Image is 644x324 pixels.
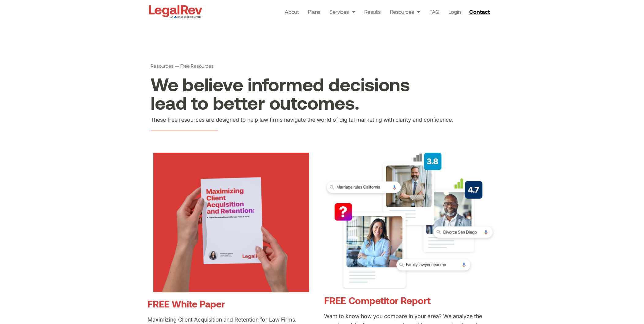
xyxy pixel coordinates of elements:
[467,7,494,17] a: Contact
[469,9,490,14] span: Contact
[151,75,433,112] h1: We believe informed decisions lead to better outcomes.
[285,7,299,16] a: About
[429,7,439,16] a: FAQ
[324,295,431,306] a: FREE Competitor Report
[364,7,381,16] a: Results
[390,7,420,16] a: Resources
[151,112,493,124] div: These free resources are designed to help law firms navigate the world of digital marketing with ...
[148,298,225,309] a: FREE White Paper
[285,7,461,16] nav: Menu
[308,7,320,16] a: Plans
[151,63,493,69] h1: Resources — Free Resources
[329,7,355,16] a: Services
[448,7,461,16] a: Login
